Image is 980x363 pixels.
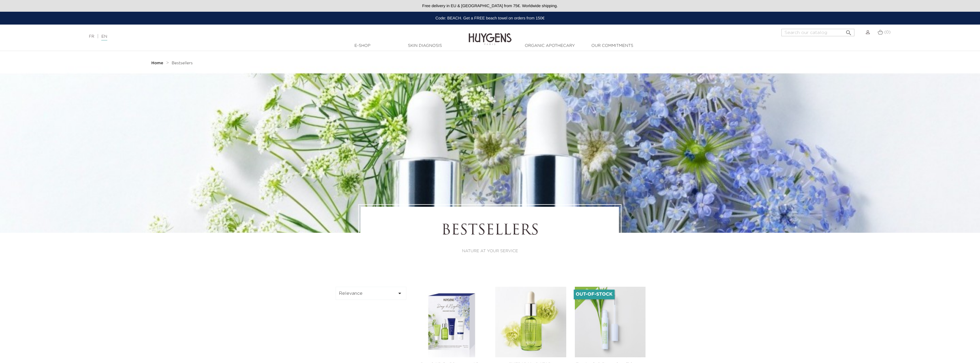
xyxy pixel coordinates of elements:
[151,61,165,65] a: Home
[521,43,579,49] a: Organic Apothecary
[884,30,891,34] span: (0)
[396,43,454,49] a: Skin Diagnosis
[89,35,94,39] a: FR
[151,61,163,65] strong: Home
[844,27,854,35] button: 
[336,287,407,300] button: Relevance
[86,33,404,40] div: |
[396,290,403,297] i: 
[574,290,615,299] li: Out-of-Stock
[469,24,512,46] img: Huygens
[377,248,603,254] p: NATURE AT YOUR SERVICE
[495,287,566,357] img: Hyaluronic Acid Concentrate
[781,29,854,36] input: Search
[845,28,852,35] i: 
[416,287,487,357] img: Day & Night Discovery Kit
[584,43,641,49] a: Our commitments
[334,43,391,49] a: E-Shop
[101,35,107,41] a: EN
[377,222,603,240] h1: Bestsellers
[575,287,646,357] img: Eye Lash & Brow Conditioner
[172,61,193,65] a: Bestsellers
